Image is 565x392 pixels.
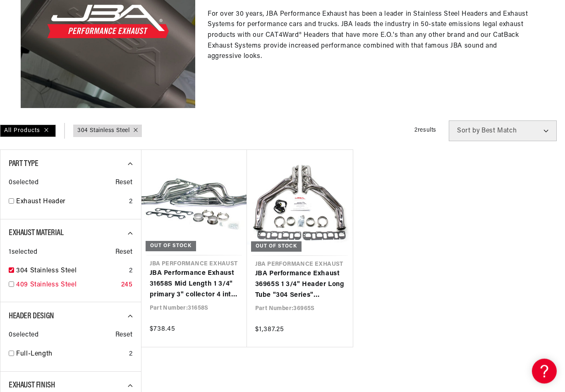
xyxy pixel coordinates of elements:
a: 304 Stainless Steel [16,266,126,277]
a: JBA Performance Exhaust 31658S Mid Length 1 3/4" primary 3" collector 4 into 1 design polished 30... [150,269,239,301]
div: 245 [121,280,133,291]
span: Sort by [457,128,480,135]
a: 304 Stainless Steel [77,127,129,136]
a: Full-Length [16,349,126,360]
div: 2 [129,349,133,360]
a: 409 Stainless Steel [16,280,118,291]
span: Reset [115,248,133,258]
span: Header Design [9,313,54,321]
p: For over 30 years, JBA Performance Exhaust has been a leader in Stainless Steel Headers and Exhau... [208,10,532,63]
span: Reset [115,178,133,189]
select: Sort by [449,121,557,142]
span: Exhaust Finish [9,382,55,390]
span: Reset [115,330,133,341]
span: Part Type [9,160,38,168]
span: 0 selected [9,330,38,341]
div: 2 [129,266,133,277]
span: 2 results [414,127,436,134]
div: 2 [129,197,133,208]
a: JBA Performance Exhaust 36965S 1 3/4" Header Long Tube "304 Series" Stainless Steel 08-2020 Chall... [255,269,345,301]
span: 0 selected [9,178,38,189]
a: Exhaust Header [16,197,126,208]
span: Exhaust Material [9,229,64,238]
span: 1 selected [9,248,37,258]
